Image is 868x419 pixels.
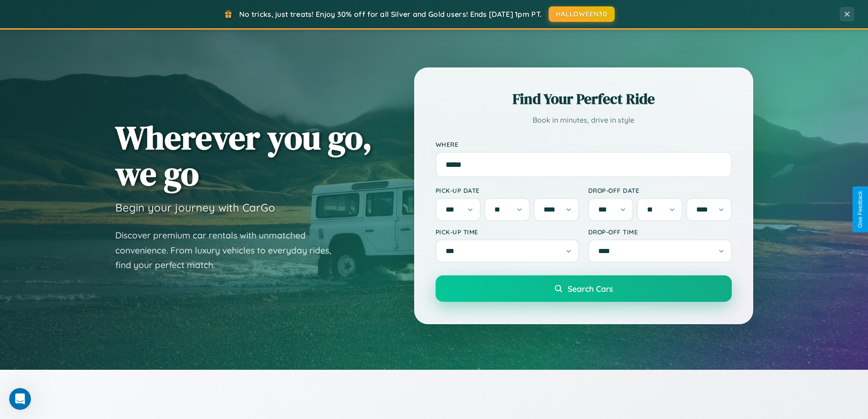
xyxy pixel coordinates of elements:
h3: Begin your journey with CarGo [115,201,275,214]
div: Give Feedback [857,191,863,228]
label: Drop-off Date [588,186,732,194]
button: Search Cars [436,275,732,302]
span: Search Cars [568,284,613,294]
button: HALLOWEEN30 [549,6,615,22]
label: Where [436,140,732,148]
label: Pick-up Date [436,186,579,194]
label: Drop-off Time [588,228,732,236]
span: No tricks, just treats! Enjoy 30% off for all Silver and Gold users! Ends [DATE] 1pm PT. [239,10,542,19]
h2: Find Your Perfect Ride [436,89,732,109]
iframe: Intercom live chat [9,388,31,410]
p: Discover premium car rentals with unmatched convenience. From luxury vehicles to everyday rides, ... [115,228,343,273]
p: Book in minutes, drive in style [436,114,732,127]
h1: Wherever you go, we go [115,119,372,191]
label: Pick-up Time [436,228,579,236]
